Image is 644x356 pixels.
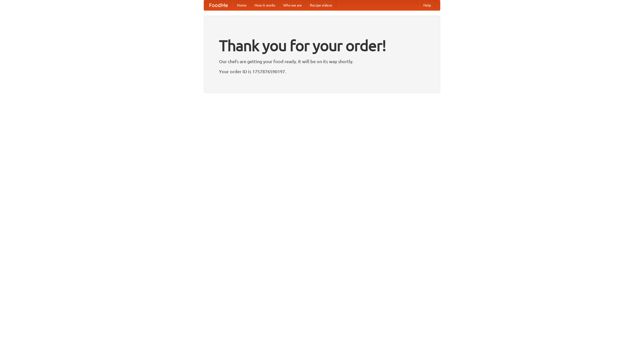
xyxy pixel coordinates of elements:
h1: Thank you for your order! [219,33,425,58]
a: How it works [251,0,279,10]
p: Your order ID is 1757876590197. [219,68,425,75]
p: Our chefs are getting your food ready. It will be on its way shortly. [219,58,425,65]
a: Who we are [279,0,306,10]
a: Recipe videos [306,0,336,10]
a: Home [233,0,251,10]
a: Help [419,0,435,10]
a: FoodMe [204,0,233,10]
